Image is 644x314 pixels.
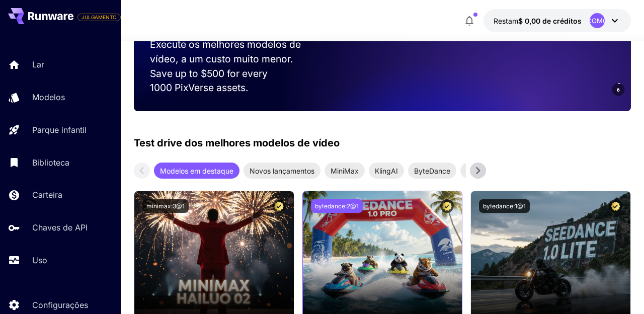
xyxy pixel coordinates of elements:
[484,9,631,32] button: $ 0,00COMO
[315,202,359,210] font: bytedance:2@1
[150,38,301,65] font: Execute os melhores modelos de vídeo, a um custo muito menor.
[32,255,47,265] font: Uso
[311,199,363,213] button: bytedance:2@1
[494,17,518,25] font: Restam
[134,137,340,149] font: Test drive dos melhores modelos de vídeo
[32,59,44,69] font: Lar
[414,167,450,175] font: ByteDance
[369,163,404,179] div: KlingAI
[160,167,233,175] font: Modelos em destaque
[250,167,314,175] font: Novos lançamentos
[77,11,121,23] span: Adicione seu cartão de pagamento para habilitar a funcionalidade completa da plataforma.
[150,66,366,96] p: Save up to $500 for every 1000 PixVerse assets.
[82,14,117,20] font: JULGAMENTO
[609,199,622,213] button: Modelo certificado – verificado para melhor desempenho e inclui uma licença comercial.
[32,222,88,232] font: Chaves de API
[325,163,365,179] div: MiniMax
[617,86,620,94] span: 6
[518,17,582,25] font: $ 0,00 de créditos
[32,125,87,135] font: Parque infantil
[146,202,185,210] font: minimax:3@1
[408,163,456,179] div: ByteDance
[244,163,320,179] div: Novos lançamentos
[440,199,454,213] button: Modelo certificado – verificado para melhor desempenho e inclui uma licença comercial.
[32,158,69,168] font: Biblioteca
[587,17,608,25] font: COMO
[32,300,88,310] font: Configurações
[479,199,530,213] button: bytedance:1@1
[375,167,398,175] font: KlingAI
[272,199,286,213] button: Modelo certificado – verificado para melhor desempenho e inclui uma licença comercial.
[32,92,65,102] font: Modelos
[154,163,239,179] div: Modelos em destaque
[142,199,189,213] button: minimax:3@1
[494,16,582,26] div: $ 0,00
[483,202,526,210] font: bytedance:1@1
[32,190,62,200] font: Carteira
[331,167,359,175] font: MiniMax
